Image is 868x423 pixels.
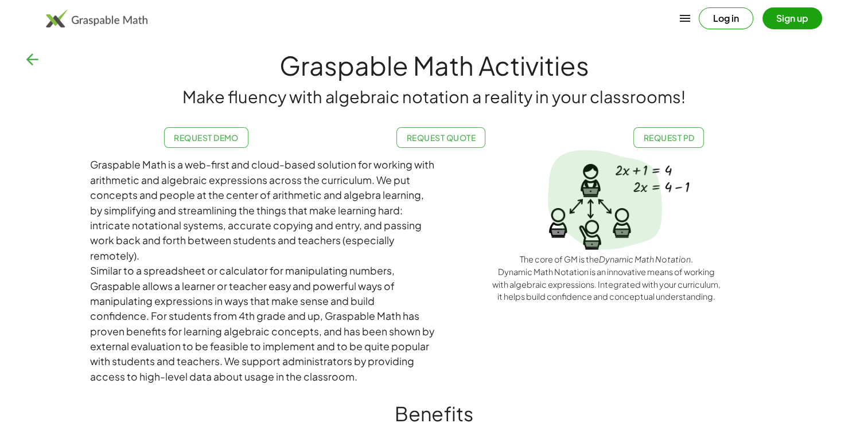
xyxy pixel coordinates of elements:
button: Log in [699,7,753,29]
span: Request Quote [406,132,476,143]
button: Sign up [762,7,822,29]
span: Request Demo [174,132,239,143]
div: Similar to a spreadsheet or calculator for manipulating numbers, Graspable allows a learner or te... [90,263,434,384]
div: Graspable Math is a web-first and cloud-based solution for working with arithmetic and algebraic ... [90,157,434,263]
div: The core of GM is the . Dynamic Math Notation is an innovative means of working with algebraic ex... [492,253,721,303]
img: Spotlight [547,150,662,250]
a: Request Quote [396,127,485,148]
em: Dynamic Math Notation [599,254,691,264]
a: Request PD [633,127,704,148]
a: Request Demo [164,127,248,148]
span: Request PD [643,132,694,143]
